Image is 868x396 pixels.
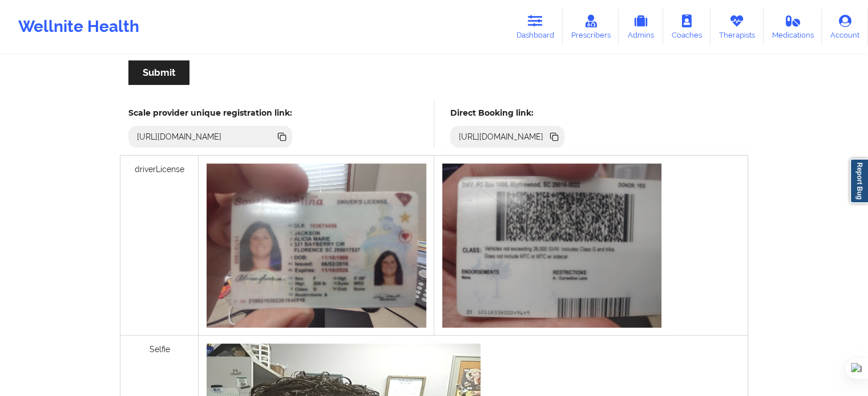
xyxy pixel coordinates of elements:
a: Medications [764,8,822,46]
a: Report Bug [850,158,868,203]
a: Coaches [663,8,710,46]
h5: Scale provider unique registration link: [128,108,292,118]
img: 186c3b02-eb73-47dd-8e59-58cbb37e6298_3d8d7b4d-f2c4-4c06-a8f8-0af07fc28650175553618560930786018264... [442,164,661,328]
div: driverLicense [120,156,199,336]
a: Therapists [710,8,764,46]
button: Submit [128,60,189,85]
div: [URL][DOMAIN_NAME] [454,131,548,142]
a: Dashboard [508,8,563,46]
a: Admins [619,8,663,46]
h5: Direct Booking link: [450,108,565,118]
a: Account [822,8,868,46]
img: 75a60932-c8c8-495f-8efa-458f1db71f9d_a4e4c4bd-5ca4-4d28-aca1-483bc063a498175553605244245095793858... [207,164,426,328]
a: Prescribers [563,8,619,46]
div: [URL][DOMAIN_NAME] [132,131,227,142]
